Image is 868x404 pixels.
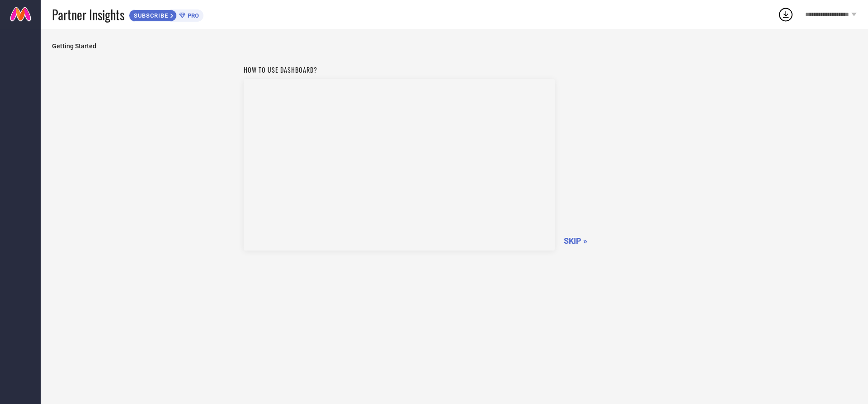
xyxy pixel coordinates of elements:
span: SUBSCRIBE [129,12,170,19]
div: Open download list [778,6,794,23]
h1: How to use dashboard? [244,65,555,74]
span: SKIP » [564,236,587,246]
span: Partner Insights [52,5,124,24]
a: SUBSCRIBEPRO [129,7,203,22]
span: Getting Started [52,42,857,50]
span: PRO [185,12,199,19]
iframe: Workspace Section [244,79,555,251]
